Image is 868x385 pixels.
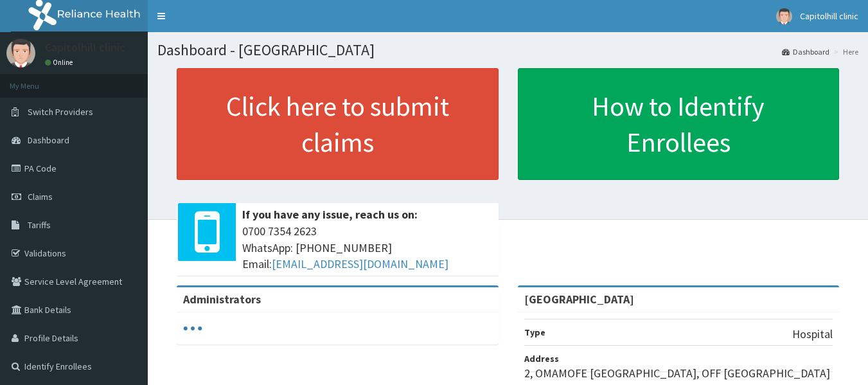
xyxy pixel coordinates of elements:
b: Address [524,353,559,364]
span: Dashboard [28,134,69,146]
p: Capitolhill clinic [45,42,125,53]
a: Dashboard [782,46,829,57]
strong: [GEOGRAPHIC_DATA] [524,292,634,307]
h1: Dashboard - [GEOGRAPHIC_DATA] [157,42,858,58]
img: User Image [776,8,792,24]
svg: audio-loading [183,319,202,338]
img: User Image [6,39,35,67]
a: How to Identify Enrollees [518,68,840,180]
a: Click here to submit claims [177,68,499,180]
p: Hospital [792,326,833,343]
span: 0700 7354 2623 WhatsApp: [PHONE_NUMBER] Email: [242,223,492,273]
b: Type [524,327,545,338]
b: If you have any issue, reach us on: [242,207,418,222]
span: Capitolhill clinic [800,10,858,22]
li: Here [831,46,858,57]
span: Switch Providers [28,106,93,118]
a: Online [45,58,76,67]
b: Administrators [183,292,261,307]
a: [EMAIL_ADDRESS][DOMAIN_NAME] [272,256,448,271]
span: Tariffs [28,219,51,231]
span: Claims [28,191,53,202]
